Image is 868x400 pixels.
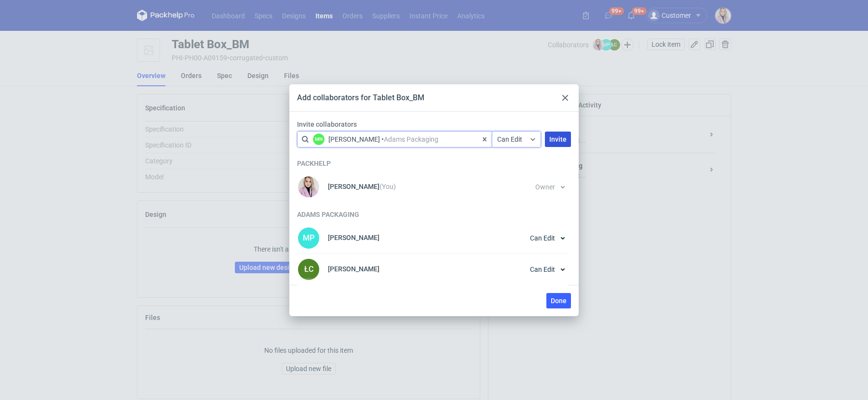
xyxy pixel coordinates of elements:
[328,265,380,273] p: [PERSON_NAME]
[530,235,555,241] span: Can Edit
[297,175,320,199] div: Klaudia Wiśniewska
[526,230,569,246] button: Can Edit
[530,266,555,273] span: Can Edit
[297,210,569,219] h3: Adams Packaging
[545,132,571,147] button: Invite
[313,133,325,145] div: Małgorzata Nowotna
[298,227,319,249] figcaption: MP
[328,134,438,144] div: Małgorzata Nowotna • Adams Packaging (malgorzata.nowotna@adamsbox.com.pl)
[313,133,325,145] figcaption: MN
[328,234,380,241] p: [PERSON_NAME]
[531,179,569,195] button: Owner
[497,135,522,143] span: Can Edit
[551,297,567,304] span: Done
[384,135,438,143] span: Adams Packaging
[546,293,571,308] button: Done
[297,120,575,129] label: Invite collaborators
[297,93,424,103] div: Add collaborators for Tablet Box_BM
[298,176,319,198] img: Klaudia Wiśniewska
[298,259,319,280] figcaption: ŁC
[297,258,320,281] div: Łukasz Czaprański
[535,184,555,190] span: Owner
[297,159,569,168] h3: Packhelp
[549,136,567,143] span: Invite
[380,183,396,190] small: (You)
[328,183,396,190] p: [PERSON_NAME]
[526,262,569,277] button: Can Edit
[297,227,320,250] div: Martyna Paroń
